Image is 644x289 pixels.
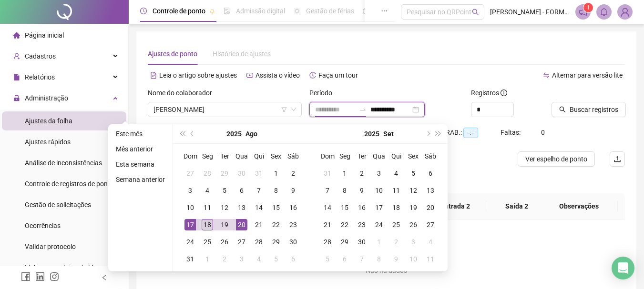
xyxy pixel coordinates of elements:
div: 13 [236,202,247,213]
button: year panel [364,124,379,143]
span: Faltas: [501,129,522,136]
div: 2 [356,168,368,179]
th: Qui [250,148,267,165]
td: 2025-08-28 [250,233,267,250]
th: Seg [336,148,353,165]
td: 2025-08-09 [285,182,302,199]
div: 29 [219,168,230,179]
td: 2025-08-25 [199,233,216,250]
td: 2025-10-09 [388,250,405,268]
div: 16 [287,202,299,213]
td: 2025-09-06 [285,250,302,268]
th: Ter [353,148,370,165]
span: Alternar para versão lite [552,71,623,79]
div: 27 [236,236,247,248]
td: 2025-08-07 [250,182,267,199]
td: 2025-10-05 [319,250,336,268]
div: 20 [236,219,247,230]
td: 2025-09-19 [405,199,422,216]
div: 24 [184,236,196,248]
button: year panel [226,124,242,143]
div: 7 [322,185,333,196]
div: 27 [425,219,436,230]
div: 23 [287,219,299,230]
div: 13 [425,185,436,196]
div: 2 [287,168,299,179]
th: Observações [540,193,618,219]
span: bell [600,8,608,16]
button: next-year [422,124,433,143]
td: 2025-07-29 [216,165,233,182]
div: 2 [219,253,230,265]
div: 5 [408,168,419,179]
td: 2025-07-27 [182,165,199,182]
td: 2025-08-17 [182,216,199,233]
td: 2025-09-24 [370,216,388,233]
div: 18 [202,219,213,230]
div: 7 [356,253,368,265]
td: 2025-10-01 [370,233,388,250]
td: 2025-08-02 [285,165,302,182]
div: Open Intercom Messenger [612,257,634,279]
label: Período [309,88,338,98]
span: file-text [150,72,157,79]
td: 2025-08-23 [285,216,302,233]
td: 2025-08-27 [233,233,250,250]
div: 4 [202,185,213,196]
span: Ajustes de ponto [148,50,197,58]
td: 2025-09-11 [388,182,405,199]
div: 17 [373,202,385,213]
td: 2025-08-05 [216,182,233,199]
div: 9 [356,185,368,196]
div: 11 [202,202,213,213]
td: 2025-09-04 [250,250,267,268]
th: Sex [267,148,285,165]
td: 2025-08-29 [267,233,285,250]
td: 2025-09-12 [405,182,422,199]
td: 2025-08-26 [216,233,233,250]
div: 29 [270,236,282,248]
td: 2025-10-11 [422,250,439,268]
span: Histórico de ajustes [213,50,271,58]
td: 2025-09-27 [422,216,439,233]
span: swap-right [359,106,367,113]
td: 2025-08-21 [250,216,267,233]
span: file-done [224,8,230,14]
div: 12 [408,185,419,196]
img: 84187 [618,5,632,19]
span: facebook [21,272,31,281]
td: 2025-09-22 [336,216,353,233]
td: 2025-08-20 [233,216,250,233]
td: 2025-09-13 [422,182,439,199]
div: 14 [322,202,333,213]
div: 5 [270,253,282,265]
td: 2025-08-04 [199,182,216,199]
div: 3 [184,185,196,196]
span: instagram [50,272,59,281]
td: 2025-10-10 [405,250,422,268]
th: Ter [216,148,233,165]
span: Registros [471,88,507,98]
button: Buscar registros [552,102,626,117]
td: 2025-09-25 [388,216,405,233]
div: 28 [322,236,333,248]
button: super-next-year [433,124,444,143]
span: user-add [13,53,20,60]
span: pushpin [209,9,215,14]
td: 2025-09-15 [336,199,353,216]
span: Administração [25,94,68,102]
td: 2025-09-01 [199,250,216,268]
td: 2025-08-31 [319,165,336,182]
div: 10 [184,202,196,213]
div: 8 [373,253,385,265]
label: Nome do colaborador [148,88,218,98]
span: Ajustes da folha [25,117,72,125]
td: 2025-09-30 [353,233,370,250]
span: Página inicial [25,31,64,39]
td: 2025-09-04 [388,165,405,182]
td: 2025-08-01 [267,165,285,182]
span: history [309,72,316,79]
div: 31 [253,168,265,179]
td: 2025-08-11 [199,199,216,216]
td: 2025-10-02 [388,233,405,250]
